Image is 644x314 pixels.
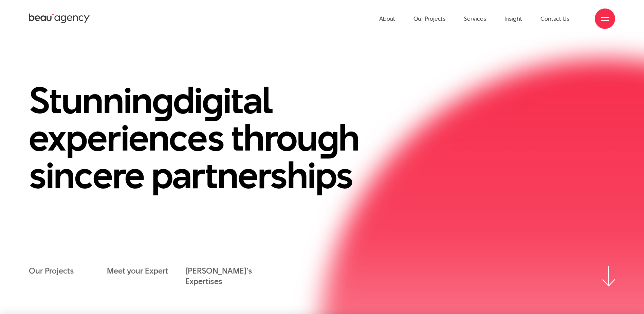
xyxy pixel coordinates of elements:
a: Meet your Expert [107,266,168,276]
h1: Stunnin di ital experiences throu h sincere partnerships [29,82,402,194]
a: Our Projects [29,266,74,276]
en: g [202,75,223,126]
en: g [317,112,338,163]
en: g [152,75,173,126]
a: [PERSON_NAME]'s Expertises [185,266,263,287]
